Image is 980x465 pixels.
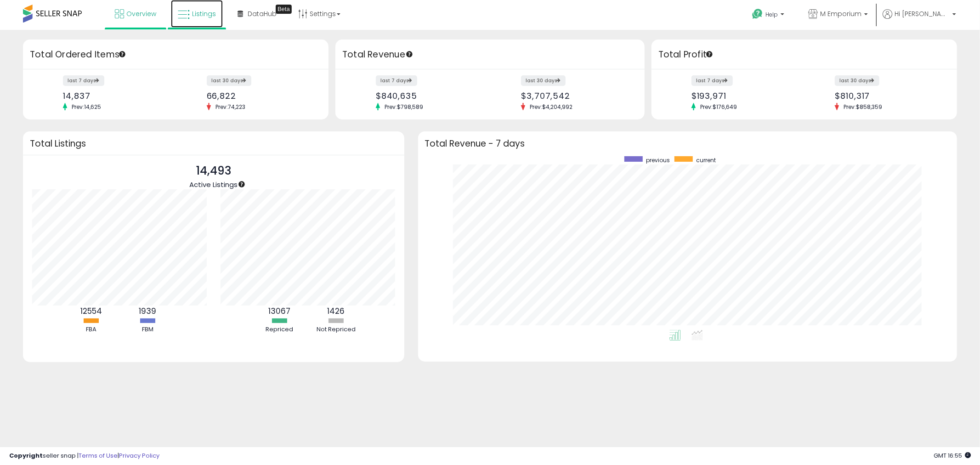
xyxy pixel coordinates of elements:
[521,91,629,101] div: $3,707,542
[118,50,126,58] div: Tooltip anchor
[696,156,716,164] span: current
[63,325,119,334] div: FBA
[835,91,940,101] div: $810,317
[238,180,246,188] div: Tooltip anchor
[705,50,714,58] div: Tooltip anchor
[126,9,156,18] span: Overview
[376,91,483,101] div: $840,635
[80,306,102,317] b: 12554
[207,75,251,86] label: last 30 days
[380,103,428,111] span: Prev: $798,589
[189,162,238,180] p: 14,493
[30,140,397,147] h3: Total Listings
[268,306,290,317] b: 13067
[342,48,638,61] h3: Total Revenue
[745,1,793,30] a: Help
[308,325,363,334] div: Not Repriced
[139,306,156,317] b: 1939
[658,48,950,61] h3: Total Profit
[895,9,950,18] span: Hi [PERSON_NAME]
[405,50,414,58] div: Tooltip anchor
[376,75,417,86] label: last 7 days
[63,91,169,101] div: 14,837
[820,9,861,18] span: M Emporium
[691,75,733,86] label: last 7 days
[327,306,345,317] b: 1426
[696,103,742,111] span: Prev: $176,649
[120,325,175,334] div: FBM
[839,103,887,111] span: Prev: $858,359
[189,180,238,189] span: Active Listings
[211,103,250,111] span: Prev: 74,223
[752,8,763,20] i: Get Help
[525,103,577,111] span: Prev: $4,204,992
[63,75,104,86] label: last 7 days
[691,91,797,101] div: $193,971
[252,325,307,334] div: Repriced
[425,140,950,147] h3: Total Revenue - 7 days
[248,9,277,18] span: DataHub
[207,91,312,101] div: 66,822
[646,156,670,164] span: previous
[276,5,292,14] div: Tooltip anchor
[765,11,778,18] span: Help
[883,9,956,30] a: Hi [PERSON_NAME]
[30,48,322,61] h3: Total Ordered Items
[521,75,566,86] label: last 30 days
[835,75,879,86] label: last 30 days
[67,103,106,111] span: Prev: 14,625
[192,9,216,18] span: Listings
